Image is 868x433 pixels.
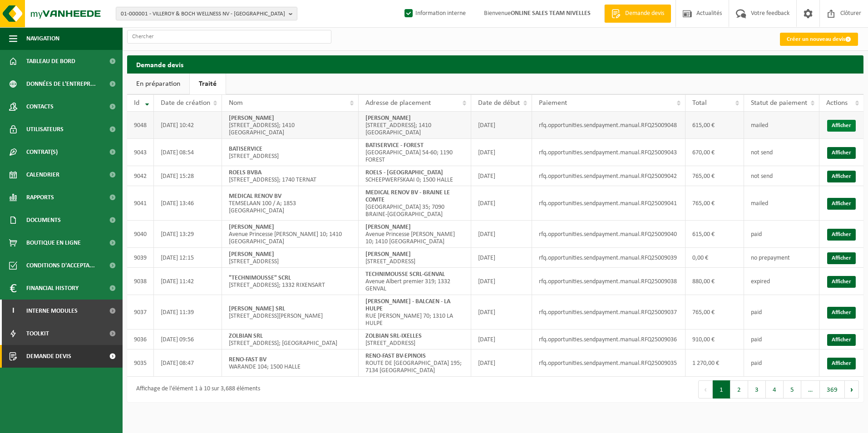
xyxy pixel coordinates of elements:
[751,231,762,238] span: paid
[154,295,222,330] td: [DATE] 11:39
[532,186,686,221] td: rfq.opportunities.sendpayment.manual.RFQ25009041
[604,5,671,23] a: Demande devis
[26,118,64,141] span: Utilisateurs
[532,330,686,349] td: rfq.opportunities.sendpayment.manual.RFQ25009036
[686,186,744,221] td: 765,00 €
[154,139,222,166] td: [DATE] 08:54
[730,380,748,399] button: 2
[365,251,411,258] strong: [PERSON_NAME]
[532,166,686,186] td: rfq.opportunities.sendpayment.manual.RFQ25009042
[532,221,686,248] td: rfq.opportunities.sendpayment.manual.RFQ25009040
[229,275,291,281] strong: "TECHNIMOUSSE" SCRL
[127,112,154,139] td: 9048
[365,189,450,203] strong: MEDICAL RENOV BV - BRAINE LE COMTE
[365,142,424,149] strong: BATISERVICE - FOREST
[222,295,358,330] td: [STREET_ADDRESS][PERSON_NAME]
[222,166,358,186] td: [STREET_ADDRESS]; 1740 TERNAT
[154,330,222,349] td: [DATE] 09:56
[532,349,686,377] td: rfq.opportunities.sendpayment.manual.RFQ25009035
[26,254,95,277] span: Conditions d'accepta...
[713,380,730,399] button: 1
[229,333,263,340] strong: ZOLBIAN SRL
[827,307,856,319] a: Afficher
[26,50,75,73] span: Tableau de bord
[365,115,411,122] strong: [PERSON_NAME]
[686,349,744,377] td: 1 270,00 €
[686,221,744,248] td: 615,00 €
[127,166,154,186] td: 9042
[471,268,532,295] td: [DATE]
[845,380,859,399] button: Next
[26,277,79,300] span: Financial History
[471,295,532,330] td: [DATE]
[751,173,773,180] span: not send
[686,295,744,330] td: 765,00 €
[26,345,71,368] span: Demande devis
[532,295,686,330] td: rfq.opportunities.sendpayment.manual.RFQ25009037
[686,112,744,139] td: 615,00 €
[471,112,532,139] td: [DATE]
[365,298,450,312] strong: [PERSON_NAME] - BALCAEN - LA HULPE
[826,99,848,107] span: Actions
[780,33,858,46] a: Créer un nouveau devis
[229,251,274,258] strong: [PERSON_NAME]
[127,248,154,268] td: 9039
[532,112,686,139] td: rfq.opportunities.sendpayment.manual.RFQ25009048
[365,333,422,340] strong: ZOLBIAN SRL-IXELLES
[154,349,222,377] td: [DATE] 08:47
[471,221,532,248] td: [DATE]
[471,248,532,268] td: [DATE]
[222,186,358,221] td: TEMSELAAN 100 / A; 1853 [GEOGRAPHIC_DATA]
[686,268,744,295] td: 880,00 €
[359,248,472,268] td: [STREET_ADDRESS]
[686,166,744,186] td: 765,00 €
[686,330,744,349] td: 910,00 €
[827,252,856,264] a: Afficher
[26,163,59,186] span: Calendrier
[751,122,768,129] span: mailed
[359,186,472,221] td: [GEOGRAPHIC_DATA] 35; 7090 BRAINE-[GEOGRAPHIC_DATA]
[827,147,856,159] a: Afficher
[222,349,358,377] td: WARANDE 104; 1500 HALLE
[532,248,686,268] td: rfq.opportunities.sendpayment.manual.RFQ25009039
[121,7,285,21] span: 01-000001 - VILLEROY & BOCH WELLNESS NV - [GEOGRAPHIC_DATA]
[229,224,274,231] strong: [PERSON_NAME]
[26,95,54,118] span: Contacts
[751,278,770,285] span: expired
[511,10,591,17] strong: ONLINE SALES TEAM NIVELLES
[766,380,784,399] button: 4
[471,330,532,349] td: [DATE]
[827,334,856,346] a: Afficher
[359,139,472,166] td: [GEOGRAPHIC_DATA] 54-60; 1190 FOREST
[222,139,358,166] td: [STREET_ADDRESS]
[222,248,358,268] td: [STREET_ADDRESS]
[127,330,154,349] td: 9036
[686,139,744,166] td: 670,00 €
[154,166,222,186] td: [DATE] 15:28
[751,309,762,316] span: paid
[751,336,762,343] span: paid
[222,268,358,295] td: [STREET_ADDRESS]; 1332 RIXENSART
[127,221,154,248] td: 9040
[127,30,331,44] input: Chercher
[471,139,532,166] td: [DATE]
[623,9,666,18] span: Demande devis
[751,360,762,367] span: paid
[222,112,358,139] td: [STREET_ADDRESS]; 1410 [GEOGRAPHIC_DATA]
[359,112,472,139] td: [STREET_ADDRESS]; 1410 [GEOGRAPHIC_DATA]
[154,268,222,295] td: [DATE] 11:42
[229,193,281,200] strong: MEDICAL RENOV BV
[359,268,472,295] td: Avenue Albert premier 319; 1332 GENVAL
[26,27,59,50] span: Navigation
[698,380,713,399] button: Previous
[471,349,532,377] td: [DATE]
[154,186,222,221] td: [DATE] 13:46
[751,200,768,207] span: mailed
[365,169,443,176] strong: ROELS - [GEOGRAPHIC_DATA]
[801,380,820,399] span: …
[222,330,358,349] td: [STREET_ADDRESS]; [GEOGRAPHIC_DATA]
[127,268,154,295] td: 9038
[154,112,222,139] td: [DATE] 10:42
[751,149,773,156] span: not send
[403,7,466,20] label: Information interne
